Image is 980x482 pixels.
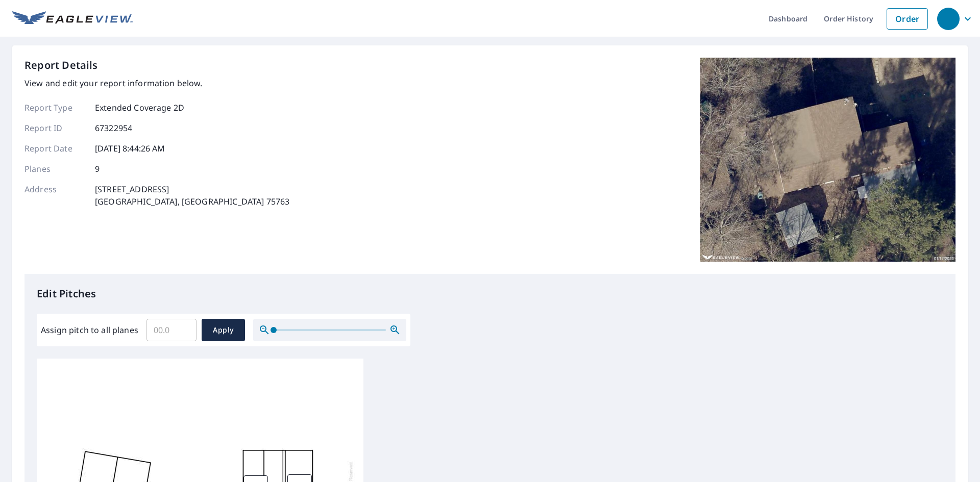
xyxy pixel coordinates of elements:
p: [DATE] 8:44:26 AM [95,142,165,155]
p: View and edit your report information below. [24,77,289,89]
p: Report Date [24,142,86,155]
a: Order [887,8,928,30]
button: Apply [202,319,245,341]
p: Report Details [24,58,98,73]
p: Report Type [24,102,86,114]
p: Extended Coverage 2D [95,102,184,114]
p: Report ID [24,122,86,134]
p: [STREET_ADDRESS] [GEOGRAPHIC_DATA], [GEOGRAPHIC_DATA] 75763 [95,183,289,208]
input: 00.0 [146,316,197,344]
span: Apply [210,324,237,337]
p: Planes [24,163,86,175]
img: EV Logo [12,11,133,27]
p: Address [24,183,86,208]
img: Top image [700,58,955,262]
p: 67322954 [95,122,132,134]
label: Assign pitch to all planes [41,324,138,336]
p: 9 [95,163,100,175]
p: Edit Pitches [37,286,943,301]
